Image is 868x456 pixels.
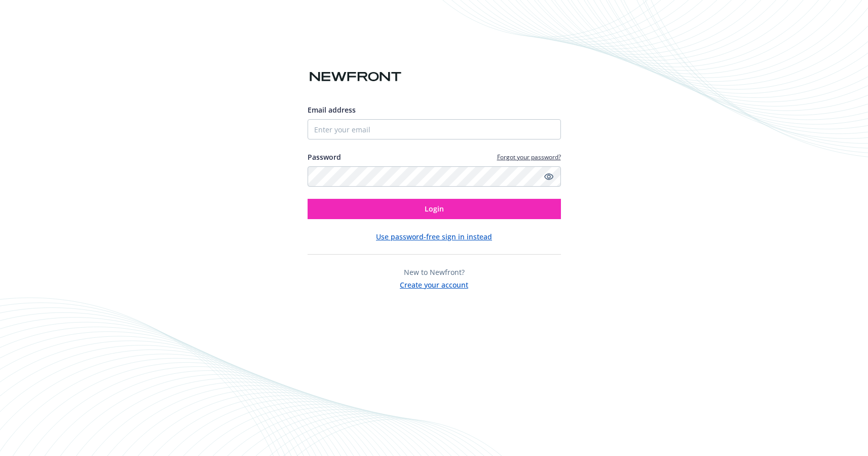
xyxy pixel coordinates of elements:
[376,231,492,242] button: Use password-free sign in instead
[497,153,561,161] a: Forgot your password?
[308,166,561,187] input: Enter your password
[308,199,561,219] button: Login
[308,119,561,139] input: Enter your email
[543,170,555,183] a: Show password
[404,267,465,277] span: New to Newfront?
[425,204,444,214] span: Login
[308,68,403,86] img: Newfront logo
[400,277,468,290] button: Create your account
[308,105,356,115] span: Email address
[308,152,341,162] label: Password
